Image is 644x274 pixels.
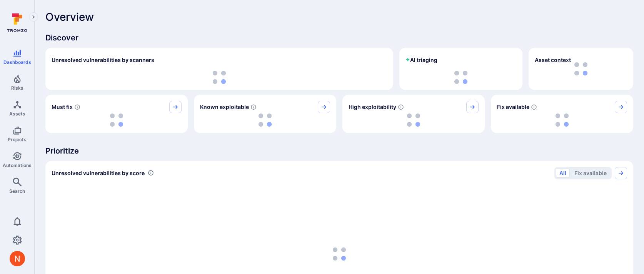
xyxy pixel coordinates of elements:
[3,162,32,168] span: Automations
[213,71,226,84] img: Loading...
[405,56,437,64] h2: AI triaging
[405,71,516,84] div: loading spinner
[45,145,633,156] span: Prioritize
[497,113,627,127] div: loading spinner
[259,114,272,127] img: Loading...
[52,71,387,84] div: loading spinner
[535,56,571,64] span: Asset context
[11,85,23,91] span: Risks
[3,59,31,65] span: Dashboards
[10,251,25,266] img: ACg8ocIprwjrgDQnDsNSk9Ghn5p5-B8DpAKWoJ5Gi9syOE4K59tr4Q=s96-c
[10,251,25,266] div: Neeren Patki
[8,137,27,142] span: Projects
[52,169,145,177] span: Unresolved vulnerabilities by score
[342,95,485,133] div: High exploitability
[200,113,330,127] div: loading spinner
[9,111,25,117] span: Assets
[497,103,529,111] span: Fix available
[349,103,396,111] span: High exploitability
[45,95,188,133] div: Must fix
[407,114,420,127] img: Loading...
[148,169,154,177] div: Number of vulnerabilities in status 'Open' 'Triaged' and 'In process' grouped by score
[194,95,336,133] div: Known exploitable
[454,71,467,84] img: Loading...
[349,113,479,127] div: loading spinner
[333,247,346,261] img: Loading...
[200,103,249,111] span: Known exploitable
[571,169,610,178] button: Fix available
[491,95,633,133] div: Fix available
[52,113,182,127] div: loading spinner
[31,14,36,20] i: Expand navigation menu
[29,12,38,22] button: Expand navigation menu
[45,32,633,43] span: Discover
[52,56,154,64] h2: Unresolved vulnerabilities by scanners
[9,188,25,194] span: Search
[398,104,404,110] svg: EPSS score ≥ 0.7
[52,103,73,111] span: Must fix
[110,114,123,127] img: Loading...
[45,11,94,23] span: Overview
[556,169,570,178] button: All
[250,104,257,110] svg: Confirmed exploitable by KEV
[531,104,537,110] svg: Vulnerabilities with fix available
[556,114,569,127] img: Loading...
[74,104,80,110] svg: Risk score >=40 , missed SLA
